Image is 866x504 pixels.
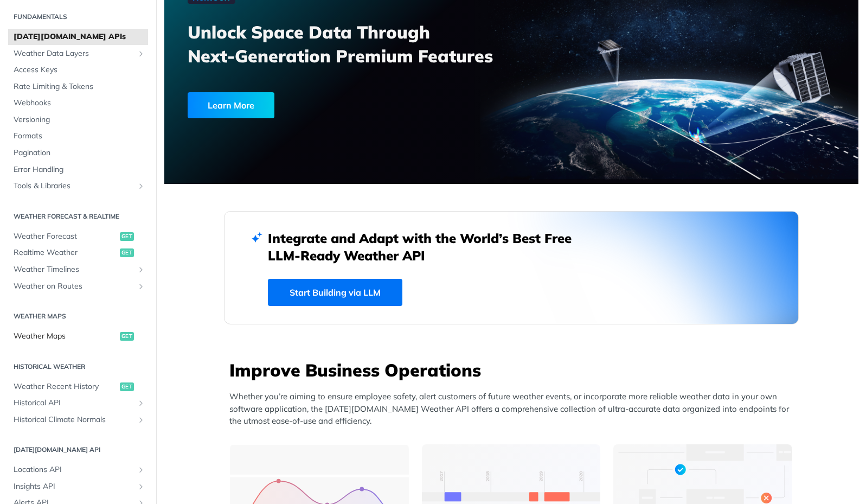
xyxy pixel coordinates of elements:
span: Error Handling [14,164,145,175]
a: Formats [8,128,148,144]
span: get [120,248,134,257]
a: Error Handling [8,162,148,178]
span: Pagination [14,148,145,158]
span: Weather on Routes [14,281,134,292]
button: Show subpages for Historical Climate Normals [137,416,145,424]
h2: Weather Maps [8,311,148,321]
a: Learn More [188,92,456,118]
span: Weather Maps [14,331,117,342]
button: Show subpages for Weather Timelines [137,265,145,274]
span: Access Keys [14,65,145,75]
div: Learn More [188,92,274,118]
a: Historical APIShow subpages for Historical API [8,395,148,411]
h2: Historical Weather [8,362,148,372]
button: Show subpages for Locations API [137,465,145,474]
span: get [120,382,134,391]
a: Weather Forecastget [8,228,148,245]
button: Show subpages for Weather Data Layers [137,49,145,58]
span: Weather Data Layers [14,48,134,59]
button: Show subpages for Weather on Routes [137,282,145,291]
span: Rate Limiting & Tokens [14,81,145,92]
span: Versioning [14,114,145,125]
span: Weather Timelines [14,264,134,275]
h2: Integrate and Adapt with the World’s Best Free LLM-Ready Weather API [268,229,588,264]
span: Formats [14,131,145,142]
a: Weather Data LayersShow subpages for Weather Data Layers [8,46,148,62]
span: [DATE][DOMAIN_NAME] APIs [14,31,145,42]
span: Historical Climate Normals [14,414,134,425]
a: Insights APIShow subpages for Insights API [8,479,148,495]
h2: Weather Forecast & realtime [8,212,148,221]
a: Locations APIShow subpages for Locations API [8,462,148,478]
h2: Fundamentals [8,12,148,22]
span: Weather Recent History [14,381,117,392]
span: Tools & Libraries [14,181,134,192]
span: Historical API [14,398,134,409]
h2: [DATE][DOMAIN_NAME] API [8,445,148,455]
span: get [120,332,134,341]
span: Webhooks [14,98,145,109]
span: Locations API [14,464,134,475]
a: Weather Recent Historyget [8,379,148,395]
a: Realtime Weatherget [8,245,148,261]
a: Webhooks [8,95,148,111]
a: [DATE][DOMAIN_NAME] APIs [8,29,148,45]
button: Show subpages for Historical API [137,399,145,407]
h3: Improve Business Operations [229,358,799,382]
h3: Unlock Space Data Through Next-Generation Premium Features [188,20,523,68]
button: Show subpages for Tools & Libraries [137,182,145,190]
a: Weather Mapsget [8,328,148,344]
a: Weather on RoutesShow subpages for Weather on Routes [8,278,148,295]
a: Access Keys [8,62,148,78]
a: Pagination [8,145,148,161]
a: Historical Climate NormalsShow subpages for Historical Climate Normals [8,412,148,428]
a: Versioning [8,112,148,128]
span: Realtime Weather [14,247,117,258]
span: Weather Forecast [14,231,117,242]
a: Weather TimelinesShow subpages for Weather Timelines [8,261,148,278]
span: Insights API [14,481,134,492]
span: get [120,232,134,241]
a: Start Building via LLM [268,279,402,306]
p: Whether you’re aiming to ensure employee safety, alert customers of future weather events, or inc... [229,391,799,428]
a: Rate Limiting & Tokens [8,79,148,95]
button: Show subpages for Insights API [137,482,145,491]
a: Tools & LibrariesShow subpages for Tools & Libraries [8,178,148,194]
